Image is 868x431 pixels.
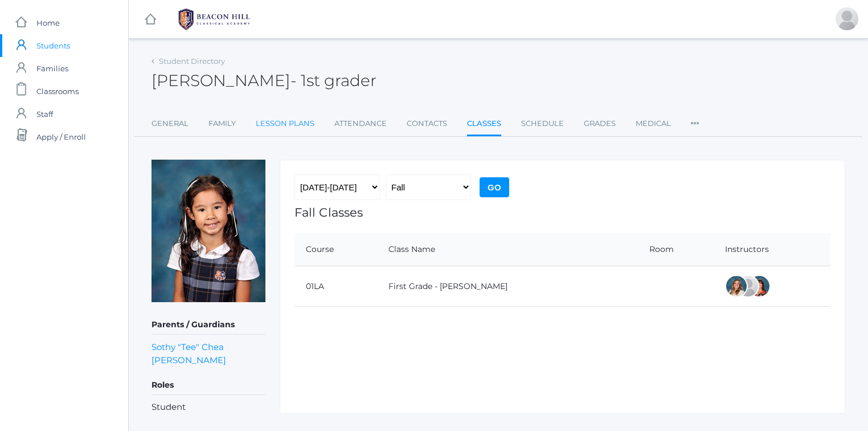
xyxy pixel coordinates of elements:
a: Student Directory [159,56,225,66]
span: Home [36,11,60,34]
th: Class Name [377,233,638,266]
a: Family [208,112,236,135]
a: Lesson Plans [256,112,314,135]
a: [PERSON_NAME] [152,353,226,367]
h5: Roles [152,376,265,395]
a: Contacts [407,112,447,135]
a: Schedule [521,112,564,135]
h2: [PERSON_NAME] [152,72,376,90]
img: Whitney Chea [152,160,265,302]
img: 1_BHCALogos-05.png [171,5,257,34]
th: Instructors [714,233,830,266]
div: Liv Barber [725,275,748,298]
a: Classes [467,112,501,137]
h5: Parents / Guardians [152,315,265,335]
th: Room [638,233,714,266]
td: 01LA [294,266,377,307]
span: Families [36,57,68,80]
span: Students [36,34,70,57]
a: Sothy "Tee" Chea [152,340,224,353]
div: Jaimie Watson [736,275,759,298]
h1: Fall Classes [294,206,830,219]
div: Lisa Chea [836,7,858,30]
a: Medical [636,112,671,135]
span: Staff [36,103,53,125]
li: Student [152,401,265,414]
input: Go [480,177,509,197]
a: Attendance [334,112,387,135]
a: General [152,112,189,135]
a: Grades [584,112,616,135]
a: First Grade - [PERSON_NAME] [388,281,507,291]
div: Heather Wallock [748,275,771,298]
th: Course [294,233,377,266]
span: - 1st grader [290,71,376,90]
span: Classrooms [36,80,79,103]
span: Apply / Enroll [36,125,86,148]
